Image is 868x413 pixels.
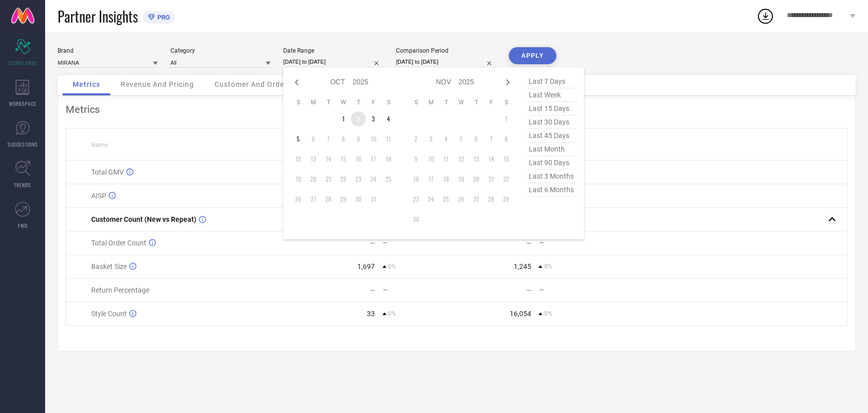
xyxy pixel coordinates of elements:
[291,76,303,88] div: Previous month
[291,192,306,207] td: Sun Oct 26 2025
[539,287,612,294] div: —
[408,212,423,227] td: Sun Nov 30 2025
[526,88,576,102] span: last week
[423,131,439,147] td: Mon Nov 03 2025
[336,152,351,167] td: Wed Oct 15 2025
[499,172,514,187] td: Sat Nov 22 2025
[469,192,484,207] td: Thu Nov 27 2025
[423,192,439,207] td: Mon Nov 24 2025
[8,59,38,67] span: SCORECARDS
[423,172,439,187] td: Mon Nov 17 2025
[408,131,423,147] td: Sun Nov 02 2025
[351,111,366,126] td: Thu Oct 02 2025
[336,131,351,147] td: Wed Oct 08 2025
[381,172,396,187] td: Sat Oct 25 2025
[351,192,366,207] td: Thu Oct 30 2025
[306,152,321,167] td: Mon Oct 13 2025
[756,7,774,25] div: Open download list
[91,239,146,247] span: Total Order Count
[408,152,423,167] td: Sun Nov 09 2025
[484,131,499,147] td: Fri Nov 07 2025
[306,172,321,187] td: Mon Oct 20 2025
[91,310,127,318] span: Style Count
[366,152,381,167] td: Fri Oct 17 2025
[283,47,383,54] div: Date Range
[499,111,514,126] td: Sat Nov 01 2025
[9,100,37,107] span: WORKSPACE
[439,172,454,187] td: Tue Nov 18 2025
[484,192,499,207] td: Fri Nov 28 2025
[454,152,469,167] td: Wed Nov 12 2025
[336,172,351,187] td: Wed Oct 22 2025
[544,263,552,270] span: 0%
[388,263,396,270] span: 0%
[499,98,514,106] th: Saturday
[499,131,514,147] td: Sat Nov 08 2025
[439,131,454,147] td: Tue Nov 04 2025
[91,215,196,223] span: Customer Count (New vs Repeat)
[499,192,514,207] td: Sat Nov 29 2025
[526,286,531,294] div: —
[526,239,531,247] div: —
[155,14,170,21] span: PRO
[526,115,576,129] span: last 30 days
[306,192,321,207] td: Mon Oct 27 2025
[469,131,484,147] td: Thu Nov 06 2025
[383,239,456,246] div: —
[408,192,423,207] td: Sun Nov 23 2025
[366,172,381,187] td: Fri Oct 24 2025
[381,152,396,167] td: Sat Oct 18 2025
[357,262,375,270] div: 1,697
[91,192,106,200] span: AISP
[18,222,28,229] span: FWD
[509,47,556,64] button: APPLY
[291,131,306,147] td: Sun Oct 05 2025
[526,102,576,115] span: last 15 days
[370,239,375,247] div: —
[91,286,149,294] span: Return Percentage
[336,98,351,106] th: Wednesday
[366,131,381,147] td: Fri Oct 10 2025
[336,192,351,207] td: Wed Oct 29 2025
[381,98,396,106] th: Saturday
[454,172,469,187] td: Wed Nov 19 2025
[484,172,499,187] td: Fri Nov 21 2025
[291,152,306,167] td: Sun Oct 12 2025
[336,111,351,126] td: Wed Oct 01 2025
[14,181,31,189] span: TRENDS
[388,310,396,317] span: 0%
[370,286,375,294] div: —
[469,172,484,187] td: Thu Nov 20 2025
[291,172,306,187] td: Sun Oct 19 2025
[513,262,531,270] div: 1,245
[439,152,454,167] td: Tue Nov 11 2025
[396,57,496,67] input: Select comparison period
[469,98,484,106] th: Thursday
[170,47,271,54] div: Category
[423,152,439,167] td: Mon Nov 10 2025
[526,75,576,88] span: last 7 days
[526,183,576,197] span: last 6 months
[321,172,336,187] td: Tue Oct 21 2025
[439,98,454,106] th: Tuesday
[526,156,576,170] span: last 90 days
[502,76,514,88] div: Next month
[306,98,321,106] th: Monday
[408,98,423,106] th: Sunday
[366,192,381,207] td: Fri Oct 31 2025
[509,310,531,318] div: 16,054
[484,152,499,167] td: Fri Nov 14 2025
[66,103,847,115] div: Metrics
[381,111,396,126] td: Sat Oct 04 2025
[396,47,496,54] div: Comparison Period
[526,129,576,143] span: last 45 days
[539,239,612,246] div: —
[121,80,194,88] span: Revenue And Pricing
[383,287,456,294] div: —
[283,57,383,67] input: Select date range
[381,131,396,147] td: Sat Oct 11 2025
[366,98,381,106] th: Friday
[351,172,366,187] td: Thu Oct 23 2025
[454,131,469,147] td: Wed Nov 05 2025
[291,98,306,106] th: Sunday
